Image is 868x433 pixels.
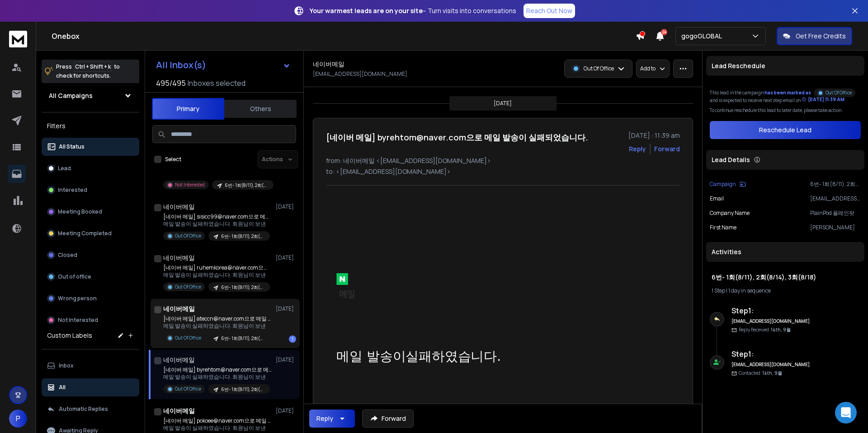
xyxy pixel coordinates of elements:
[406,349,432,364] span: 실패
[52,31,636,42] h1: Onebox
[524,4,575,18] a: Reach Out Now
[728,287,771,294] span: 1 day in sequence
[336,348,579,365] h1: 메일 발송이 하였습니다.
[710,224,736,231] p: First Name
[710,181,736,188] p: Campaign
[163,213,272,220] p: [네이버 메일] sisicc99@naver.com으로 메일 발송이
[58,186,87,194] p: Interested
[712,273,859,282] h1: 6번- 1회(8/11), 2회(8/14), 3회(8/18)
[826,89,852,96] p: Out Of Office
[731,361,811,368] h6: [EMAIL_ADDRESS][DOMAIN_NAME]
[163,202,195,211] h1: 네이버메일
[710,181,746,188] button: Campaign
[163,373,272,381] p: 메일 발송이 실패하였습니다. 회원님이 보낸
[58,165,71,172] p: Lead
[777,27,852,45] button: Get Free Credits
[712,287,859,294] div: |
[163,315,272,322] p: [네이버 메일] ateccn@naver.com으로 메일 발송이
[224,99,297,119] button: Others
[731,305,811,316] h6: Step 1 :
[163,406,195,415] h1: 네이버메일
[584,65,614,72] p: Out Of Office
[42,87,139,105] button: All Campaigns
[494,100,512,107] p: [DATE]
[221,386,264,393] p: 6번- 1회(8/11), 2회(8/14), 3회(8/18)
[681,32,726,41] p: gogoGLOBAL
[309,410,355,428] button: Reply
[706,242,864,262] div: Activities
[810,181,861,188] p: 6번- 1회(8/11), 2회(8/14), 3회(8/18)
[710,87,861,103] div: This lead in the campaign and is expected to receive next step email on
[762,370,782,376] span: 14th, 9월
[276,407,296,414] p: [DATE]
[175,182,205,188] p: Not Interested
[58,208,102,215] p: Meeting Booked
[221,233,264,240] p: 6번- 1회(8/11), 2회(8/14), 3회(8/18)
[712,61,765,70] p: Lead Reschedule
[59,143,85,150] p: All Status
[56,62,120,80] p: Press to check for shortcuts.
[712,155,750,164] p: Lead Details
[42,289,139,307] button: Wrong person
[59,362,74,369] p: Inbox
[739,370,782,377] p: Contacted
[310,6,423,15] strong: Your warmest leads are on your site
[289,335,296,343] div: 1
[47,331,92,340] h3: Custom Labels
[9,410,27,428] button: P
[156,61,206,70] h1: All Inbox(s)
[163,304,195,313] h1: 네이버메일
[163,355,195,364] h1: 네이버메일
[739,326,791,333] p: Reply Received
[526,6,572,15] p: Reach Out Now
[42,224,139,242] button: Meeting Completed
[175,335,201,341] p: Out Of Office
[42,159,139,177] button: Lead
[9,31,27,47] img: logo
[276,356,296,363] p: [DATE]
[42,181,139,199] button: Interested
[310,6,516,15] p: – Turn visits into conversations
[313,70,407,78] p: [EMAIL_ADDRESS][DOMAIN_NAME]
[339,289,354,300] img: 메일
[326,156,680,165] p: from: 네이버메일 <[EMAIL_ADDRESS][DOMAIN_NAME]>
[710,195,724,202] p: Email
[362,410,414,428] button: Forward
[336,273,348,285] img: 네이버
[628,131,680,140] p: [DATE] : 11:39 am
[640,65,656,72] p: Add to
[58,251,77,259] p: Closed
[175,233,201,239] p: Out Of Office
[710,121,861,139] button: Reschedule Lead
[163,366,272,373] p: [네이버 메일] byrehtom@naver.com으로 메일 발송이
[42,203,139,221] button: Meeting Booked
[835,402,857,424] div: Open Intercom Messenger
[152,98,224,120] button: Primary
[276,203,296,210] p: [DATE]
[58,273,91,280] p: Out of office
[810,224,861,231] p: [PERSON_NAME]
[163,424,272,432] p: 메일 발송이 실패하였습니다. 회원님이 보낸
[156,78,186,88] span: 495 / 495
[149,56,298,74] button: All Inbox(s)
[58,230,112,237] p: Meeting Completed
[810,210,861,217] p: PlainPod 플레인팟
[163,271,272,279] p: 메일 발송이 실패하였습니다. 회원님이 보낸
[58,317,98,324] p: Not Interested
[49,91,93,100] h1: All Campaigns
[276,305,296,312] p: [DATE]
[316,414,333,423] div: Reply
[661,29,667,35] span: 24
[710,107,861,114] p: To continue reschedule this lead to later date, please take action.
[313,60,344,69] h1: 네이버메일
[58,295,97,302] p: Wrong person
[175,284,201,290] p: Out Of Office
[712,287,725,294] span: 1 Step
[221,335,264,342] p: 6번- 1회(8/11), 2회(8/14), 3회(8/18)
[326,131,588,144] h1: [네이버 메일] byrehtom@naver.com으로 메일 발송이 실패되었습니다.
[74,61,112,72] span: Ctrl + Shift + k
[42,357,139,375] button: Inbox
